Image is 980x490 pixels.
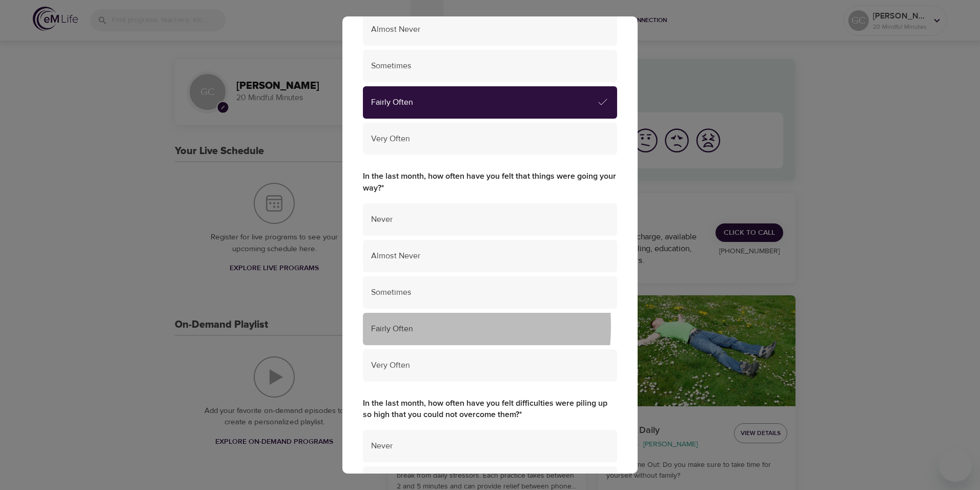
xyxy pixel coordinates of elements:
[371,214,609,225] span: Never
[371,250,609,262] span: Almost Never
[371,133,609,145] span: Very Often
[371,440,609,452] span: Never
[371,287,609,298] span: Sometimes
[371,24,609,35] span: Almost Never
[371,323,609,335] span: Fairly Often
[371,60,609,72] span: Sometimes
[363,171,617,194] label: In the last month, how often have you felt that things were going your way?
[363,398,617,421] label: In the last month, how often have you felt difficulties were piling up so high that you could not...
[371,97,597,108] span: Fairly Often
[371,360,609,371] span: Very Often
